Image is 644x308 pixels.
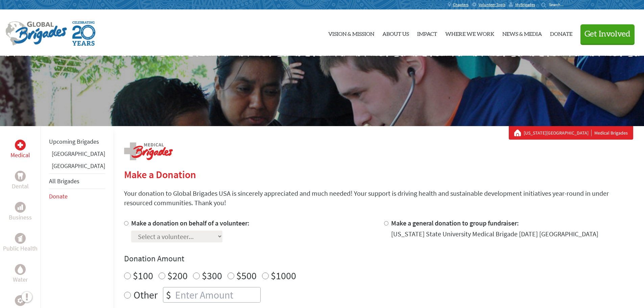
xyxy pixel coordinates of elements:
p: Public Health [3,244,38,253]
img: Dental [18,173,23,179]
span: Get Involved [585,30,630,38]
img: Water [18,265,23,273]
button: Get Involved [580,24,635,44]
label: Make a donation on behalf of a volunteer: [131,219,249,227]
img: Engineering [18,298,23,303]
li: Ghana [49,149,105,161]
div: Public Health [15,233,26,244]
span: Volunteer Tools [479,2,505,7]
a: [GEOGRAPHIC_DATA] [52,162,105,170]
li: Donate [49,189,105,204]
a: All Brigades [49,177,79,185]
label: $200 [167,269,188,282]
a: Donate [49,192,68,200]
div: Dental [15,171,26,182]
li: All Brigades [49,173,105,189]
a: WaterWater [13,264,28,284]
input: Search... [549,2,568,7]
a: Where We Work [445,15,494,50]
div: [US_STATE] State University Medical Brigade [DATE] [GEOGRAPHIC_DATA] [391,229,598,239]
a: News & Media [502,15,542,50]
div: Water [15,264,26,275]
input: Enter Amount [174,287,260,302]
div: $ [163,287,174,302]
label: $100 [133,269,153,282]
img: Business [18,205,23,210]
li: Upcoming Brigades [49,134,105,149]
a: BusinessBusiness [9,202,32,222]
a: Vision & Mission [328,15,374,50]
img: Public Health [18,235,23,242]
span: MyBrigades [515,2,535,7]
img: logo-medical.png [124,142,173,160]
label: Other [134,287,158,303]
a: MedicalMedical [10,140,30,160]
h4: Donation Amount [124,253,633,264]
div: Medical [15,140,26,150]
a: Donate [550,15,572,50]
a: DentalDental [12,171,29,191]
label: $300 [202,269,222,282]
a: About Us [382,15,409,50]
div: Engineering [15,295,26,306]
p: Dental [12,182,29,191]
a: Public HealthPublic Health [3,233,38,253]
a: [US_STATE][GEOGRAPHIC_DATA] [524,129,592,136]
span: Chapters [453,2,469,7]
p: Your donation to Global Brigades USA is sincerely appreciated and much needed! Your support is dr... [124,189,633,208]
label: $1000 [271,269,296,282]
label: $500 [236,269,257,282]
li: Guatemala [49,161,105,173]
img: Global Brigades Logo [5,21,67,46]
h2: Make a Donation [124,168,633,181]
div: Business [15,202,26,213]
label: Make a general donation to group fundraiser: [391,219,519,227]
a: Upcoming Brigades [49,138,99,145]
img: Global Brigades Celebrating 20 Years [72,21,95,46]
div: Medical Brigades [514,129,628,136]
p: Water [13,275,28,284]
p: Business [9,213,32,222]
img: Medical [18,142,23,148]
a: [GEOGRAPHIC_DATA] [52,150,105,158]
p: Medical [10,150,30,160]
a: Impact [417,15,437,50]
